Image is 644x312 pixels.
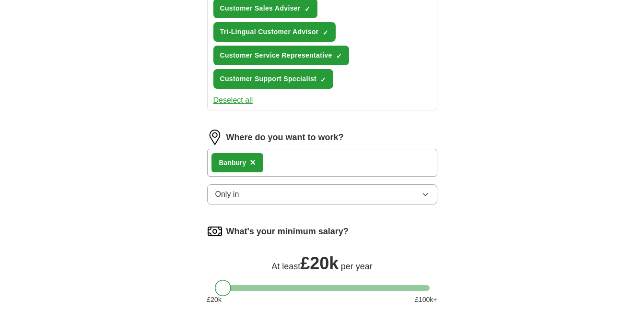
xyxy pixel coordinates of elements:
span: Customer Sales Adviser [220,3,301,13]
span: Customer Support Specialist [220,74,317,84]
button: Only in [207,184,437,204]
span: ✓ [336,52,342,60]
button: Deselect all [213,95,253,106]
span: £ 20k [300,253,339,273]
button: Customer Service Representative✓ [213,46,349,65]
span: ✓ [323,29,328,36]
span: Customer Service Representative [220,50,332,60]
label: What's your minimum salary? [226,225,349,238]
span: £ 100 k+ [415,295,437,305]
span: ✓ [304,5,310,13]
button: Tri-Lingual Customer Advisor✓ [213,22,336,42]
span: Tri-Lingual Customer Advisor [220,27,319,37]
img: location.png [207,130,222,145]
button: Customer Support Specialist✓ [213,69,334,89]
label: Where do you want to work? [226,131,344,144]
span: × [250,157,256,168]
span: ✓ [320,76,326,84]
button: × [250,156,256,170]
span: per year [341,262,373,271]
img: salary.png [207,224,222,239]
div: Banbury [219,158,246,168]
span: At least [271,262,300,271]
span: Only in [215,189,239,200]
span: £ 20 k [207,295,222,305]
